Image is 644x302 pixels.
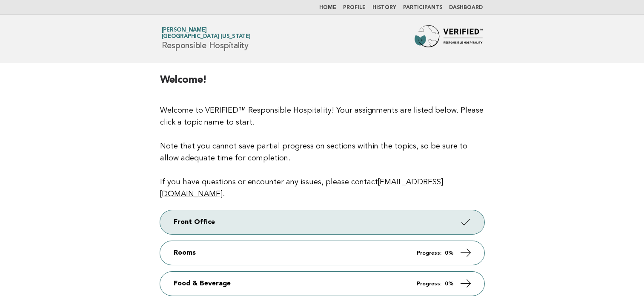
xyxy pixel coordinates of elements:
[160,272,484,296] a: Food & Beverage Progress: 0%
[449,5,483,10] a: Dashboard
[160,73,484,94] h2: Welcome!
[445,250,454,256] strong: 0%
[162,28,251,50] h1: Responsible Hospitality
[160,105,484,200] p: Welcome to VERIFIED™ Responsible Hospitality! Your assignments are listed below. Please click a t...
[403,5,442,10] a: Participants
[445,281,454,287] strong: 0%
[372,5,396,10] a: History
[415,25,483,52] img: Forbes Travel Guide
[343,5,366,10] a: Profile
[417,250,441,256] em: Progress:
[160,210,484,234] a: Front Office
[162,27,251,39] a: [PERSON_NAME][GEOGRAPHIC_DATA] [US_STATE]
[417,281,441,287] em: Progress:
[162,34,251,40] span: [GEOGRAPHIC_DATA] [US_STATE]
[160,241,484,265] a: Rooms Progress: 0%
[319,5,336,10] a: Home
